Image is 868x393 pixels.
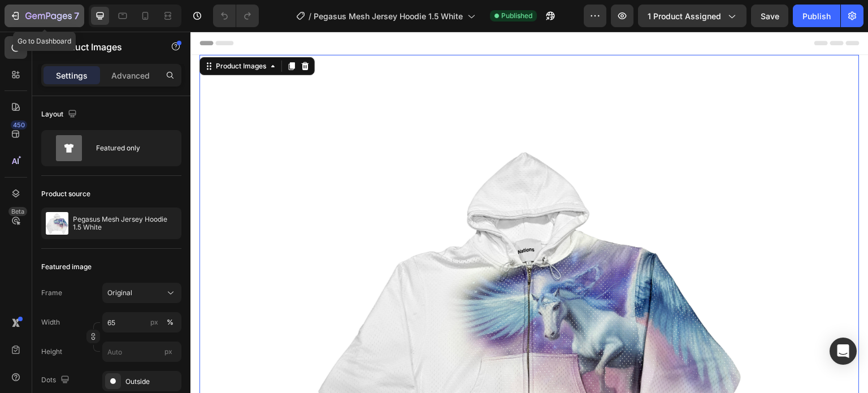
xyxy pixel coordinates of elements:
[167,317,173,327] div: %
[164,347,172,356] span: px
[501,11,532,21] span: Published
[55,40,151,54] p: Product Images
[314,10,463,22] span: Pegasus Mesh Jersey Hoodie 1.5 White
[761,11,779,21] span: Save
[102,283,181,303] button: Original
[102,312,181,332] input: px%
[5,5,84,27] button: 7
[793,5,840,27] button: Publish
[41,189,90,199] div: Product source
[41,288,62,298] label: Frame
[41,347,62,357] label: Height
[73,215,177,231] p: Pegasus Mesh Jersey Hoodie 1.5 White
[309,10,311,22] span: /
[102,342,181,362] input: px
[648,10,721,22] span: 1 product assigned
[41,262,92,272] div: Featured image
[56,70,88,81] p: Settings
[150,317,158,327] div: px
[751,5,788,27] button: Save
[11,120,27,129] div: 450
[802,10,831,22] div: Publish
[41,317,60,327] label: Width
[163,316,177,329] button: px
[46,212,68,235] img: product feature img
[190,32,868,393] iframe: Design area
[111,70,150,81] p: Advanced
[96,135,165,161] div: Featured only
[638,5,747,27] button: 1 product assigned
[8,207,27,216] div: Beta
[830,338,857,365] div: Open Intercom Messenger
[125,377,179,387] div: Outside
[107,288,132,298] span: Original
[41,107,79,122] div: Layout
[213,5,259,27] div: Undo/Redo
[41,373,72,388] div: Dots
[74,9,79,23] p: 7
[147,316,161,329] button: %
